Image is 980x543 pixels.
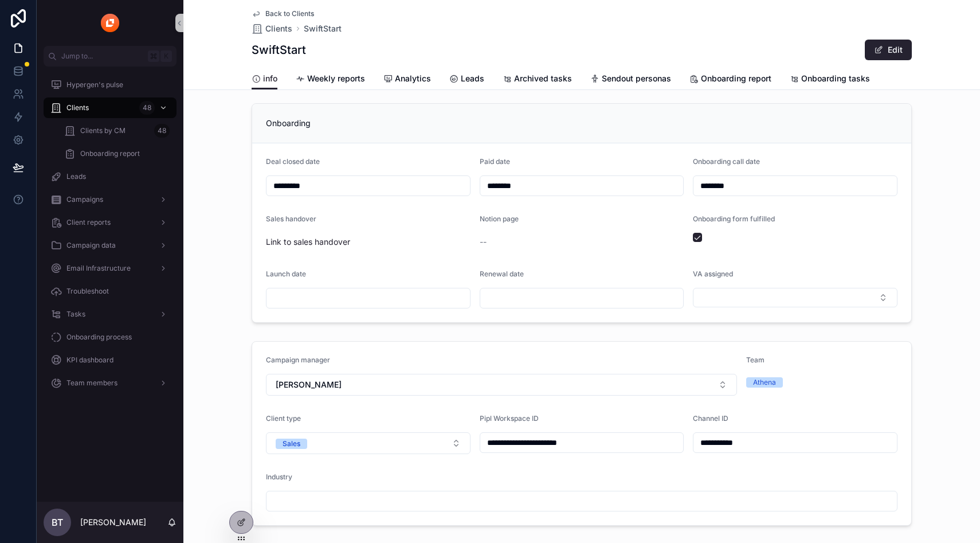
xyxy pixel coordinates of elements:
[693,269,733,278] span: VA assigned
[162,52,171,61] span: K
[101,14,119,32] img: App logo
[154,124,170,138] div: 48
[44,327,177,347] a: Onboarding process
[265,23,292,34] span: Clients
[480,214,519,223] span: Notion page
[66,80,123,89] span: Hypergen's pulse
[66,356,113,365] span: KPI dashboard
[514,73,572,84] span: Archived tasks
[265,9,314,18] span: Back to Clients
[746,356,765,364] span: Team
[283,439,300,449] div: Sales
[296,68,365,91] a: Weekly reports
[801,73,870,84] span: Onboarding tasks
[266,432,471,454] button: Select Button
[266,237,350,247] a: Link to sales handover
[66,264,131,273] span: Email Infrastructure
[266,414,301,423] span: Client type
[266,118,311,128] span: Onboarding
[44,281,177,302] a: Troubleshoot
[66,378,117,388] span: Team members
[503,68,572,91] a: Archived tasks
[44,75,177,95] a: Hypergen's pulse
[307,73,365,84] span: Weekly reports
[266,157,320,166] span: Deal closed date
[66,172,86,181] span: Leads
[461,73,484,84] span: Leads
[139,101,155,115] div: 48
[66,218,111,227] span: Client reports
[66,310,85,319] span: Tasks
[66,333,132,342] span: Onboarding process
[480,414,539,423] span: Pipl Workspace ID
[44,212,177,233] a: Client reports
[66,287,109,296] span: Troubleshoot
[304,23,342,34] a: SwiftStart
[44,304,177,325] a: Tasks
[263,73,277,84] span: info
[395,73,431,84] span: Analytics
[252,42,306,58] h1: SwiftStart
[252,9,314,18] a: Back to Clients
[753,377,776,388] div: Athena
[693,288,897,307] button: Select Button
[790,68,870,91] a: Onboarding tasks
[57,143,177,164] a: Onboarding report
[57,120,177,141] a: Clients by CM48
[44,235,177,256] a: Campaign data
[252,68,277,90] a: info
[693,214,775,223] span: Onboarding form fulfilled
[66,103,89,112] span: Clients
[80,126,126,135] span: Clients by CM
[80,517,146,528] p: [PERSON_NAME]
[701,73,771,84] span: Onboarding report
[693,414,728,423] span: Channel ID
[44,166,177,187] a: Leads
[44,258,177,279] a: Email Infrastructure
[44,350,177,370] a: KPI dashboard
[61,52,143,61] span: Jump to...
[266,269,306,278] span: Launch date
[602,73,671,84] span: Sendout personas
[276,379,342,390] span: [PERSON_NAME]
[266,374,737,396] button: Select Button
[266,214,316,223] span: Sales handover
[266,472,292,481] span: Industry
[44,373,177,393] a: Team members
[80,149,140,158] span: Onboarding report
[480,157,510,166] span: Paid date
[44,97,177,118] a: Clients48
[37,67,183,408] div: scrollable content
[44,46,177,67] button: Jump to...K
[480,269,524,278] span: Renewal date
[252,23,292,34] a: Clients
[44,189,177,210] a: Campaigns
[865,40,912,60] button: Edit
[480,236,487,248] span: --
[383,68,431,91] a: Analytics
[66,195,103,204] span: Campaigns
[693,157,760,166] span: Onboarding call date
[590,68,671,91] a: Sendout personas
[689,68,771,91] a: Onboarding report
[52,515,63,529] span: BT
[266,356,330,364] span: Campaign manager
[449,68,484,91] a: Leads
[66,241,116,250] span: Campaign data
